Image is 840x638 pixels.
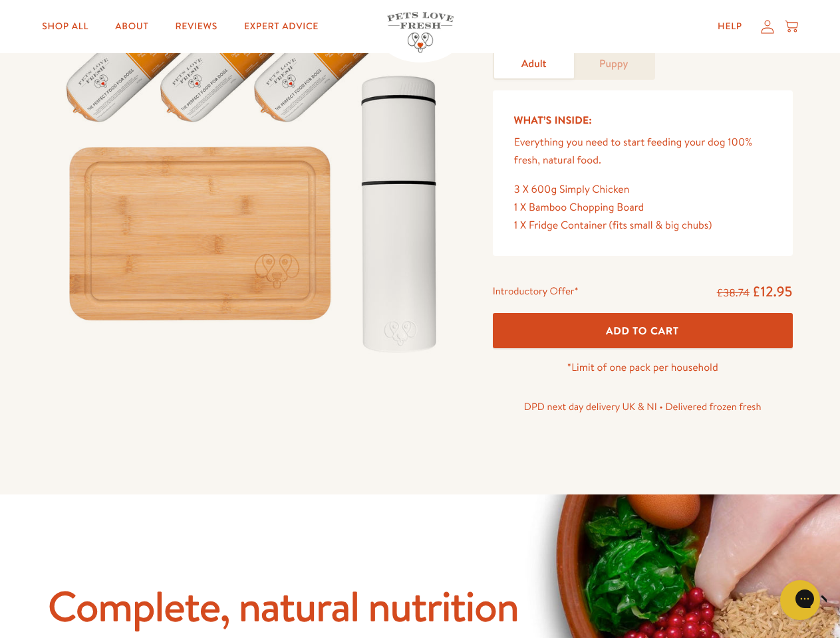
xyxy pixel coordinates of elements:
span: 1 X Bamboo Chopping Board [514,200,644,215]
p: Everything you need to start feeding your dog 100% fresh, natural food. [514,134,771,169]
p: *Limit of one pack per household [493,359,793,377]
div: 3 X 600g Simply Chicken [514,181,771,199]
a: Help [707,13,753,40]
a: Adult [494,50,574,78]
iframe: Gorgias live chat window [551,110,827,578]
button: Add To Cart [493,313,793,348]
iframe: Gorgias live chat messenger [773,576,827,625]
a: Shop All [31,13,99,40]
a: Expert Advice [233,13,329,40]
div: Introductory Offer* [493,282,579,302]
h5: What’s Inside: [514,112,771,129]
img: Pets Love Fresh [387,12,454,53]
p: DPD next day delivery UK & NI • Delivered frozen fresh [493,398,793,415]
div: 1 X Fridge Container (fits small & big chubs) [514,217,771,235]
a: About [104,13,159,40]
a: Puppy [574,50,654,78]
a: Reviews [164,13,227,40]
